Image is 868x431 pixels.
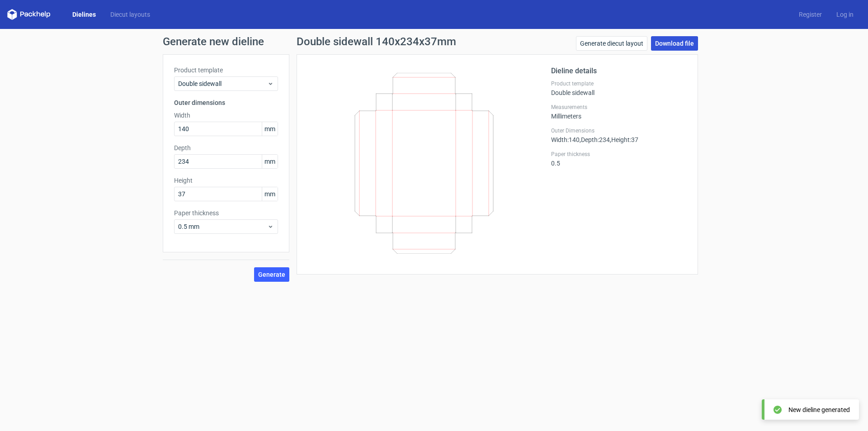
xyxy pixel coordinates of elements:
[178,222,267,231] span: 0.5 mm
[788,405,850,414] div: New dieline generated
[258,271,285,278] span: Generate
[65,10,103,19] a: Dielines
[103,10,157,19] a: Diecut layouts
[551,80,687,87] label: Product template
[174,66,278,75] label: Product template
[174,111,278,120] label: Width
[576,36,647,51] a: Generate diecut layout
[262,187,278,201] span: mm
[551,104,687,120] div: Millimeters
[829,10,861,19] a: Log in
[551,127,687,134] label: Outer Dimensions
[551,66,687,76] h2: Dieline details
[178,79,267,88] span: Double sidewall
[174,98,278,107] h3: Outer dimensions
[580,136,610,143] span: , Depth : 234
[551,104,687,111] label: Measurements
[262,155,278,168] span: mm
[551,136,580,143] span: Width : 140
[297,36,456,47] h1: Double sidewall 140x234x37mm
[174,176,278,185] label: Height
[254,267,289,282] button: Generate
[174,143,278,152] label: Depth
[551,151,687,158] label: Paper thickness
[551,151,687,167] div: 0.5
[610,136,638,143] span: , Height : 37
[551,80,687,96] div: Double sidewall
[262,122,278,136] span: mm
[792,10,829,19] a: Register
[651,36,698,51] a: Download file
[163,36,705,47] h1: Generate new dieline
[174,208,278,218] label: Paper thickness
